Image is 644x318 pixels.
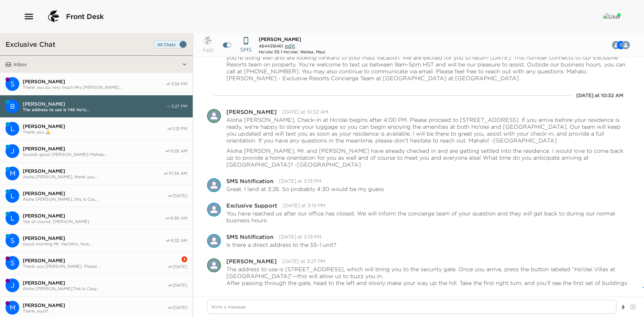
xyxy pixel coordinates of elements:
[283,202,325,209] time: 2025-10-03T01:19:25.550Z
[23,308,167,314] span: Thank you!!!!
[207,258,221,272] img: C
[171,81,187,87] span: 3:34 PM
[226,234,273,240] div: SMS Notification
[226,147,630,168] p: Aloha [PERSON_NAME], Mr. and [PERSON_NAME] have already checked in and are getting settled into t...
[23,146,165,152] span: [PERSON_NAME]
[207,109,221,123] img: C
[207,234,221,248] div: SMS Notification
[23,101,166,107] span: [PERSON_NAME]
[202,45,214,54] p: App
[6,211,19,225] div: L
[169,171,187,176] span: 10:34 AM
[6,256,19,270] div: S
[6,301,19,315] div: M
[240,45,252,54] p: SMS
[226,266,630,293] p: The address to use is [STREET_ADDRESS], which will bring you to the security gate. Once you arriv...
[603,38,635,52] button: CBM
[6,278,19,292] div: Julie Higgins
[207,258,221,272] div: Casy Villalun
[6,278,19,292] div: J
[13,61,27,67] p: Inbox
[207,300,616,314] textarea: Write a message
[6,234,19,247] div: Stephen Vecchitto
[23,302,167,308] span: [PERSON_NAME]
[207,109,221,123] div: Casy Villalun
[6,40,55,49] h3: Exclusive Chat
[207,178,221,192] img: S
[622,41,630,49] div: Casy Villalun
[282,258,325,264] time: 2025-10-03T01:27:01.939Z
[171,238,187,243] span: 9:32 AM
[23,241,165,246] span: Good morning Mr. Vechitto, how...
[170,215,187,221] span: 9:39 AM
[23,78,165,85] span: [PERSON_NAME]
[173,283,187,288] span: [DATE]
[171,104,187,109] span: 3:27 PM
[6,122,19,136] div: Lindsey Rosenlund
[279,178,321,184] time: 2025-10-03T01:19:23.418Z
[23,190,167,197] span: [PERSON_NAME]
[23,213,165,219] span: [PERSON_NAME]
[173,264,187,269] span: [DATE]
[23,123,167,129] span: [PERSON_NAME]
[6,189,19,203] div: Lindsey Readel
[6,167,19,180] div: M
[6,99,19,113] div: B
[6,256,19,270] div: Steve Safigan
[6,234,19,247] div: S
[6,189,19,203] div: L
[23,129,167,135] span: Thank you 🙏
[259,36,301,42] span: [PERSON_NAME]
[173,305,187,310] span: [DATE]
[23,168,163,174] span: [PERSON_NAME]
[259,43,283,49] span: 4844318461
[23,219,165,224] span: Yes of course, [PERSON_NAME]
[45,8,62,25] img: logo
[170,148,187,154] span: 11:28 AM
[226,185,384,192] p: Great. I land at 3:26. So probably 4:30 would be my guess
[282,109,328,115] time: 2025-10-02T20:32:00.273Z
[226,241,336,248] p: Is there a direct address to the 55-1 unit?
[279,234,321,240] time: 2025-10-03T01:19:51.506Z
[259,49,325,54] div: Ho'olei 55-1 Ho'olei, Wailea, Maui
[23,85,165,90] span: Thank you so very much Mrs [PERSON_NAME]...
[6,122,19,136] div: L
[226,258,277,264] div: [PERSON_NAME]
[23,107,166,112] span: The address to use is 146 Ho'o...
[226,116,630,144] p: Aloha [PERSON_NAME], Check-in at Ho’olei begins after 4:00 PM. Please proceed to [STREET_ADDRESS]...
[603,13,621,20] img: User
[622,41,630,49] img: C
[6,211,19,225] div: Linda Zaruka
[23,152,165,157] span: Sounds good [PERSON_NAME]! Mahalo...
[172,126,187,131] span: 2:31 PM
[66,12,104,21] span: Front Desk
[226,203,277,208] div: Exclusive Support
[6,167,19,180] div: Mark Koloseike
[576,92,623,99] div: [DATE] at 10:32 AM
[6,144,19,158] div: John Zaruka
[173,193,187,199] span: [DATE]
[23,235,165,241] span: [PERSON_NAME]
[23,174,163,179] span: Aloha [PERSON_NAME], thank you...
[207,234,221,248] img: S
[207,178,221,192] div: SMS Notification
[226,210,630,224] p: You have reached us after our office has closed. We will inform the concierge team of your questi...
[23,257,167,264] span: [PERSON_NAME]
[226,47,630,82] p: Aloha [PERSON_NAME], this is Casy your destination concierge at [GEOGRAPHIC_DATA] at [GEOGRAPHIC_...
[207,203,221,216] div: Exclusive Support
[6,77,19,91] div: S
[23,280,167,286] span: [PERSON_NAME]
[226,109,277,115] div: [PERSON_NAME]
[285,42,295,49] span: edit
[6,144,19,158] div: J
[23,197,167,202] span: Aloha [PERSON_NAME], this is Cas...
[182,256,187,262] div: 3
[153,40,187,49] label: Set all destinations
[6,99,19,113] div: Brian Longo
[207,203,221,216] img: E
[226,178,273,184] div: SMS Notification
[6,301,19,315] div: Melissa Glennon
[11,56,182,73] button: Inbox
[23,286,167,291] span: Aloha [PERSON_NAME],This is Casy...
[621,301,626,314] button: Show templates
